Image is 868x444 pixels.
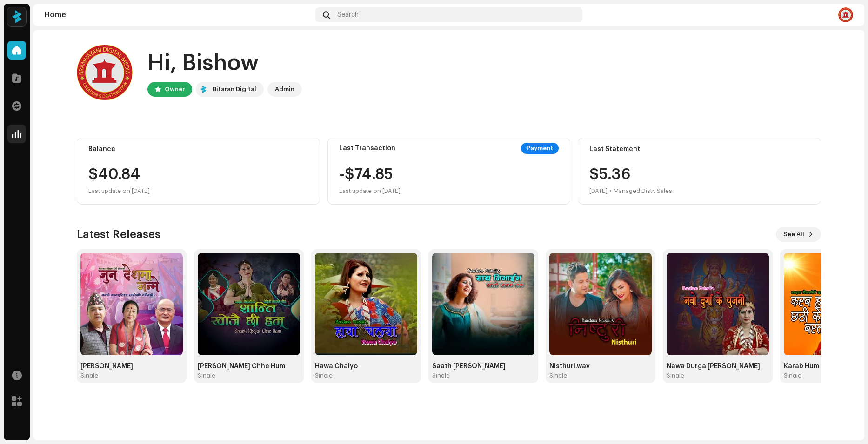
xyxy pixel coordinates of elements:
span: See All [783,225,804,244]
img: 9625ba95-075c-4a40-b18b-a2ce2eed3c7f [838,7,853,22]
h3: Latest Releases [77,227,160,242]
div: Last update on [DATE] [88,186,308,197]
div: Bitaran Digital [213,84,256,95]
img: 3018078f-8332-4be6-9259-e25563b3ba8c [667,253,769,355]
img: 4d624382-7d68-4301-a9d8-9d1d4813727d [80,253,183,355]
div: Nawa Durga [PERSON_NAME] [667,363,769,370]
img: 9625ba95-075c-4a40-b18b-a2ce2eed3c7f [77,45,133,100]
re-o-card-value: Last Statement [578,138,821,205]
div: [DATE] [589,186,608,197]
span: Search [337,11,359,19]
div: Single [784,372,801,379]
div: Last Transaction [339,145,395,152]
img: 4f92ee14-e7f7-4ac7-925d-98cb2008881c [432,253,534,355]
div: Single [432,372,450,379]
div: Home [45,11,312,19]
div: Last update on [DATE] [339,186,401,197]
re-o-card-value: Balance [77,138,320,205]
div: Managed Distr. Sales [614,186,672,197]
img: 77561e64-1b8a-4660-a5fb-5b40c47fcf49 [7,7,26,26]
img: c86e8fcc-9111-4411-9893-d7c4a5b4de06 [549,253,652,355]
div: Nisthuri.wav [549,363,652,370]
div: Single [667,372,684,379]
div: [PERSON_NAME] Chhe Hum [198,363,300,370]
div: Payment [521,143,559,154]
div: Single [315,372,333,379]
div: Owner [165,84,185,95]
div: Single [80,372,98,379]
img: 603697f1-6b73-4782-835a-9c72409bb7a2 [198,253,300,355]
div: Balance [88,146,308,153]
img: 77561e64-1b8a-4660-a5fb-5b40c47fcf49 [198,84,209,95]
div: Saath [PERSON_NAME] [432,363,534,370]
div: Single [549,372,567,379]
img: 4bd0e790-b183-4ef3-939a-bd26e4f083af [315,253,417,355]
div: • [609,186,612,197]
div: Hi, Bishow [147,48,302,78]
button: See All [776,227,821,242]
div: Single [198,372,215,379]
div: Last Statement [589,146,809,153]
div: Admin [275,84,294,95]
div: [PERSON_NAME] [80,363,183,370]
div: Hawa Chalyo [315,363,417,370]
